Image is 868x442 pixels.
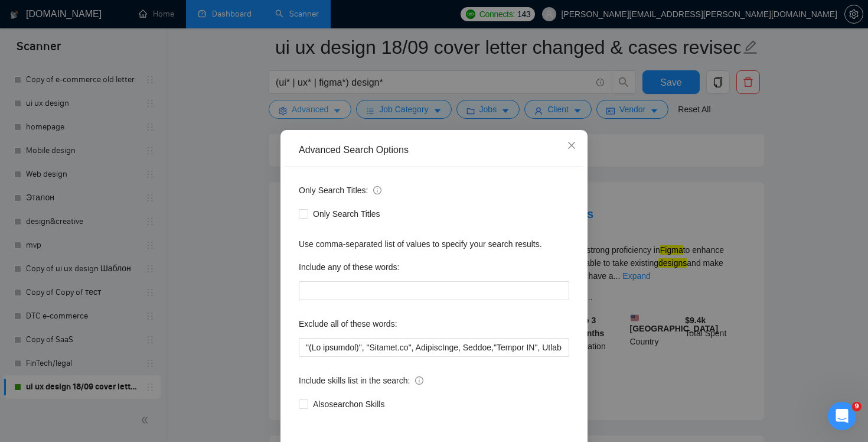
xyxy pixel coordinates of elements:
span: 9 [852,402,862,411]
div: Use comma-separated list of values to specify your search results. [299,238,569,251]
span: info-circle [373,186,381,194]
div: Advanced Search Options [299,144,569,157]
span: Also search on Skills [308,398,389,411]
label: Exclude all of these words: [299,314,397,333]
span: Only Search Titles: [299,184,381,197]
span: Include skills list in the search: [299,374,423,387]
span: Only Search Titles [308,207,385,220]
button: Close [556,130,588,162]
label: Include any of these words: [299,258,399,277]
iframe: Intercom live chat [828,402,856,430]
span: info-circle [415,376,423,385]
span: close [567,141,576,150]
